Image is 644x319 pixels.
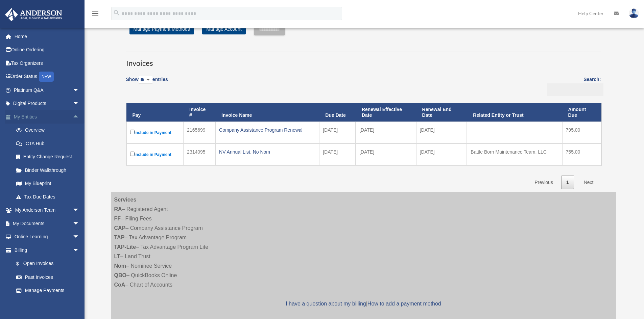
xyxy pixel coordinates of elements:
[219,147,315,157] div: NV Annual List, No Nom
[126,75,168,91] label: Show entries
[73,110,86,124] span: arrow_drop_up
[5,56,90,70] a: Tax Organizers
[579,176,599,189] a: Next
[130,152,135,156] input: Include in Payment
[114,216,121,221] strong: FF
[183,103,215,122] th: Invoice #: activate to sort column ascending
[114,272,126,278] strong: QBO
[183,143,215,165] td: 2314095
[3,8,64,21] img: Anderson Advisors Platinum Portal
[416,122,467,143] td: [DATE]
[416,103,467,122] th: Renewal End Date: activate to sort column ascending
[20,260,23,268] span: $
[5,230,90,244] a: Online Learningarrow_drop_down
[319,143,356,165] td: [DATE]
[91,12,99,18] a: menu
[9,257,83,271] a: $Open Invoices
[39,72,54,82] div: NEW
[286,301,366,307] a: I have a question about my billing
[467,143,562,165] td: Battle Born Maintenance Team, LLC
[73,83,86,97] span: arrow_drop_down
[547,83,603,96] input: Search:
[202,24,245,34] a: Manage Account
[114,206,122,212] strong: RA
[114,197,137,203] strong: Services
[5,243,86,257] a: Billingarrow_drop_down
[5,97,90,110] a: Digital Productsarrow_drop_down
[73,243,86,257] span: arrow_drop_down
[529,176,558,189] a: Previous
[9,284,86,297] a: Manage Payments
[562,122,601,143] td: 795.00
[561,176,574,189] a: 1
[126,52,601,69] h3: Invoices
[113,9,120,17] i: search
[215,103,319,122] th: Invoice Name: activate to sort column ascending
[114,244,136,250] strong: TAP-Lite
[183,122,215,143] td: 2165699
[114,235,125,240] strong: TAP
[356,103,416,122] th: Renewal Effective Date: activate to sort column ascending
[629,8,639,18] img: User Pic
[114,282,125,288] strong: CoA
[9,163,90,177] a: Binder Walkthrough
[73,204,86,217] span: arrow_drop_down
[114,299,613,309] p: |
[130,130,135,134] input: Include in Payment
[126,103,184,122] th: Pay: activate to sort column descending
[319,122,356,143] td: [DATE]
[114,254,120,259] strong: LT
[9,190,90,204] a: Tax Due Dates
[9,177,90,190] a: My Blueprint
[5,70,90,84] a: Order StatusNEW
[139,76,152,84] select: Showentries
[5,110,90,124] a: My Entitiesarrow_drop_up
[73,230,86,244] span: arrow_drop_down
[356,143,416,165] td: [DATE]
[91,9,99,18] i: menu
[73,97,86,111] span: arrow_drop_down
[562,103,601,122] th: Amount Due: activate to sort column ascending
[5,30,90,43] a: Home
[5,83,90,97] a: Platinum Q&Aarrow_drop_down
[9,124,90,137] a: Overview
[114,263,126,269] strong: Nom
[467,103,562,122] th: Related Entity or Trust: activate to sort column ascending
[5,217,90,230] a: My Documentsarrow_drop_down
[9,150,90,164] a: Entity Change Request
[114,225,126,231] strong: CAP
[9,137,90,150] a: CTA Hub
[129,24,194,34] a: Manage Payment Methods
[73,217,86,231] span: arrow_drop_down
[9,270,86,284] a: Past Invoices
[5,204,90,217] a: My Anderson Teamarrow_drop_down
[416,143,467,165] td: [DATE]
[562,143,601,165] td: 755.00
[5,43,90,57] a: Online Ordering
[367,301,441,307] a: How to add a payment method
[319,103,356,122] th: Due Date: activate to sort column ascending
[356,122,416,143] td: [DATE]
[130,150,180,159] label: Include in Payment
[130,128,180,137] label: Include in Payment
[219,125,315,135] div: Company Assistance Program Renewal
[545,75,601,96] label: Search:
